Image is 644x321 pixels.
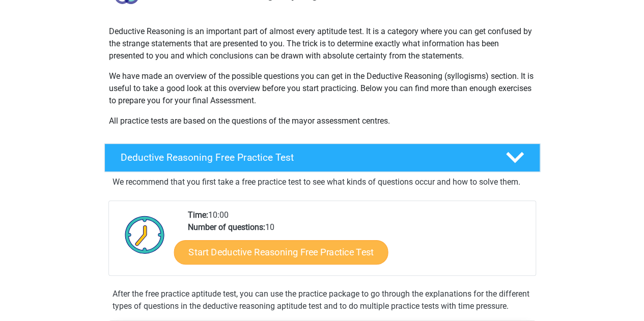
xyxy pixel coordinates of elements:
[113,176,532,188] p: We recommend that you first take a free practice test to see what kinds of questions occur and ho...
[121,152,489,163] h4: Deductive Reasoning Free Practice Test
[109,70,536,107] p: We have made an overview of the possible questions you can get in the Deductive Reasoning (syllog...
[109,115,536,127] p: All practice tests are based on the questions of the mayor assessment centres.
[174,240,388,264] a: Start Deductive Reasoning Free Practice Test
[180,209,535,275] div: 10:00 10
[108,288,536,312] div: After the free practice aptitude test, you can use the practice package to go through the explana...
[188,210,208,220] b: Time:
[119,209,171,260] img: Clock
[100,143,544,172] a: Deductive Reasoning Free Practice Test
[188,222,265,232] b: Number of questions:
[109,25,536,62] p: Deductive Reasoning is an important part of almost every aptitude test. It is a category where yo...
